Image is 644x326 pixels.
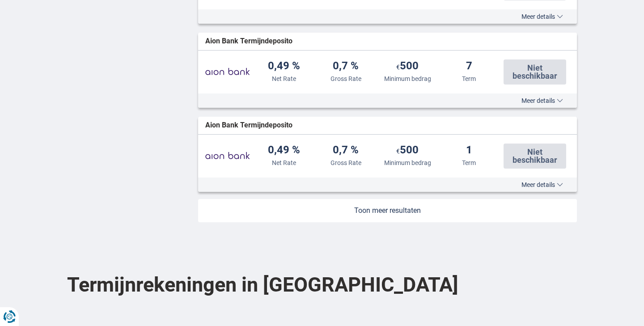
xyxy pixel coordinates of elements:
h2: Termijnrekeningen in [GEOGRAPHIC_DATA] [67,253,577,317]
span: € [396,148,400,155]
div: Gross Rate [330,74,361,83]
img: Aion Bank [205,61,250,83]
span: Meer details [521,182,563,188]
span: Aion Bank Termijndeposito [205,120,292,131]
button: Meer details [515,97,570,104]
div: Term [462,74,476,83]
span: Meer details [521,97,563,104]
div: 0,49 % [268,144,300,157]
span: Niet beschikbaar [509,64,561,80]
span: Niet beschikbaar [509,148,561,164]
div: 0,7 % [333,144,359,157]
div: 0,49 % [268,60,300,72]
img: Aion Bank [205,145,250,167]
div: Term [462,158,476,167]
div: 1 [466,144,472,157]
div: 500 [396,60,419,72]
span: Aion Bank Termijndeposito [205,36,292,47]
div: Minimum bedrag [384,158,431,167]
div: Net Rate [272,158,296,167]
span: € [396,64,400,71]
div: Minimum bedrag [384,74,431,83]
span: Meer details [521,13,563,20]
div: Gross Rate [330,158,361,167]
button: Niet beschikbaar [504,144,566,169]
button: Meer details [515,181,570,188]
div: 7 [466,60,472,72]
button: Niet beschikbaar [504,59,566,85]
div: 500 [396,144,419,157]
div: Net Rate [272,74,296,83]
div: 0,7 % [333,60,359,72]
button: Meer details [515,13,570,20]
